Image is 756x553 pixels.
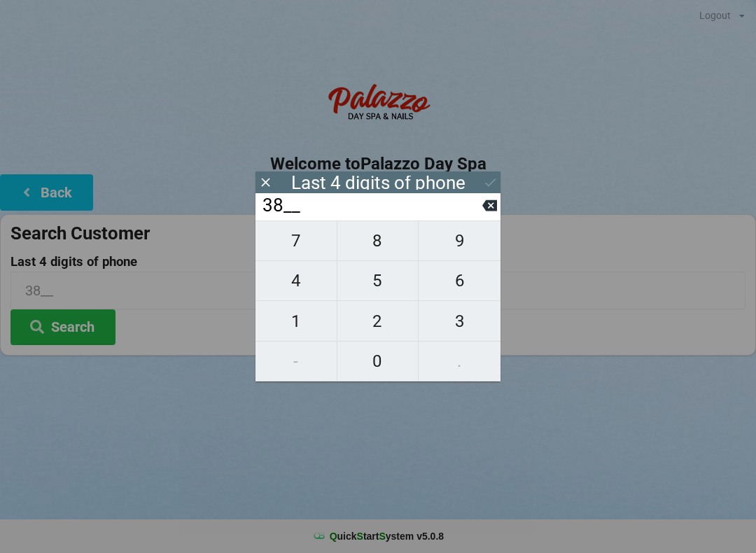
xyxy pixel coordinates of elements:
[419,301,500,341] button: 3
[337,342,419,381] button: 0
[255,226,337,255] span: 7
[419,226,500,255] span: 9
[255,301,337,341] button: 1
[337,261,419,301] button: 5
[337,346,419,376] span: 0
[419,220,500,261] button: 9
[255,266,337,295] span: 4
[419,261,500,301] button: 6
[337,301,419,341] button: 2
[419,266,500,295] span: 6
[255,261,337,301] button: 4
[337,220,419,261] button: 8
[337,266,419,295] span: 5
[255,307,337,336] span: 1
[337,307,419,336] span: 2
[337,226,419,255] span: 8
[255,220,337,261] button: 7
[419,307,500,336] span: 3
[291,176,465,190] div: Last 4 digits of phone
